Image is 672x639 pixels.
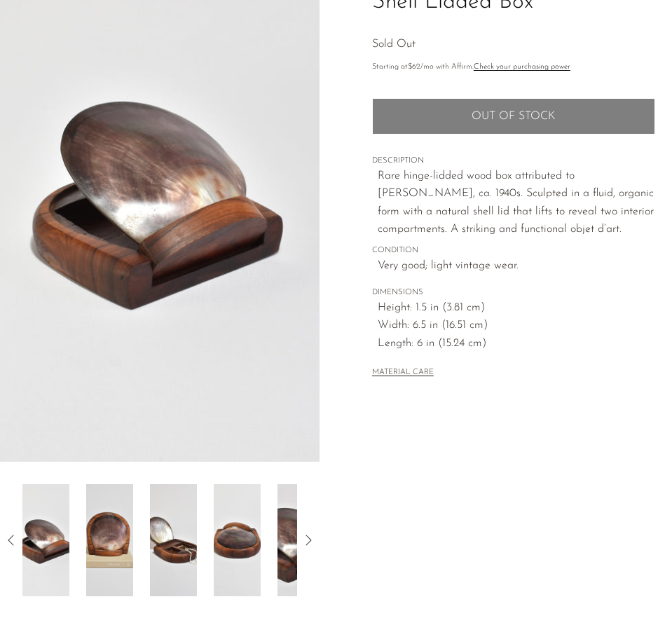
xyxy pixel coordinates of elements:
[378,257,655,275] span: Very good; light vintage wear.
[372,61,655,74] p: Starting at /mo with Affirm.
[22,484,69,596] img: Shell Lidded Box
[214,484,261,596] img: Shell Lidded Box
[372,287,655,299] span: DIMENSIONS
[372,39,416,50] span: Sold Out
[86,484,133,596] img: Shell Lidded Box
[474,63,570,71] a: Check your purchasing power - Learn more about Affirm Financing (opens in modal)
[372,98,655,135] button: Add to cart
[372,368,434,378] button: MATERIAL CARE
[378,299,655,317] span: Height: 1.5 in (3.81 cm)
[378,335,655,353] span: Length: 6 in (15.24 cm)
[472,110,555,123] span: Out of stock
[277,484,324,596] img: Shell Lidded Box
[378,167,655,239] p: Rare hinge-lidded wood box attributed to [PERSON_NAME], ca. 1940s. Sculpted in a fluid, organic f...
[378,317,655,335] span: Width: 6.5 in (16.51 cm)
[372,155,655,167] span: DESCRIPTION
[372,245,655,257] span: CONDITION
[408,63,420,71] span: $62
[150,484,197,596] img: Shell Lidded Box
